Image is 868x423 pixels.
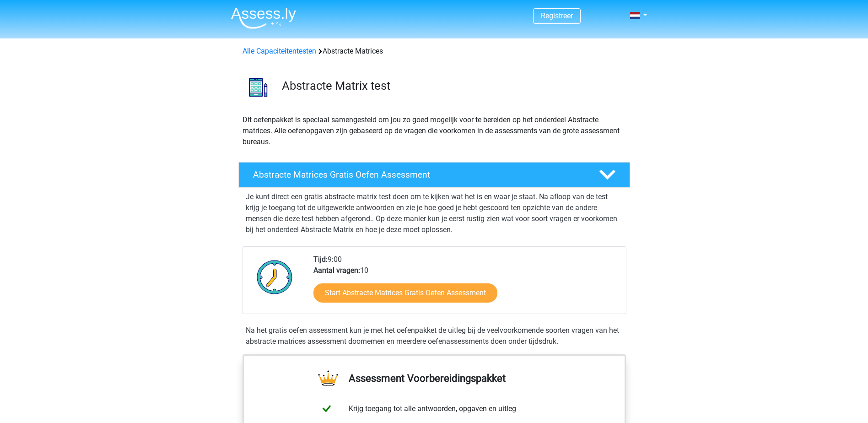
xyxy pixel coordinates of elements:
h3: Abstracte Matrix test [282,79,623,93]
a: Start Abstracte Matrices Gratis Oefen Assessment [313,283,497,303]
img: Assessly [231,7,296,29]
b: Tijd: [313,255,328,264]
img: abstracte matrices [239,68,278,107]
div: Na het gratis oefen assessment kun je met het oefenpakket de uitleg bij de veelvoorkomende soorte... [242,325,626,347]
p: Je kunt direct een gratis abstracte matrix test doen om te kijken wat het is en waar je staat. Na... [246,191,623,235]
h4: Abstracte Matrices Gratis Oefen Assessment [253,169,584,180]
a: Registreer [541,11,573,20]
a: Abstracte Matrices Gratis Oefen Assessment [235,162,634,188]
div: 9:00 10 [307,254,625,314]
b: Aantal vragen: [313,266,360,275]
div: Abstracte Matrices [239,46,630,57]
a: Alle Capaciteitentesten [243,47,316,55]
p: Dit oefenpakket is speciaal samengesteld om jou zo goed mogelijk voor te bereiden op het onderdee... [243,114,626,147]
img: Klok [252,254,298,300]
